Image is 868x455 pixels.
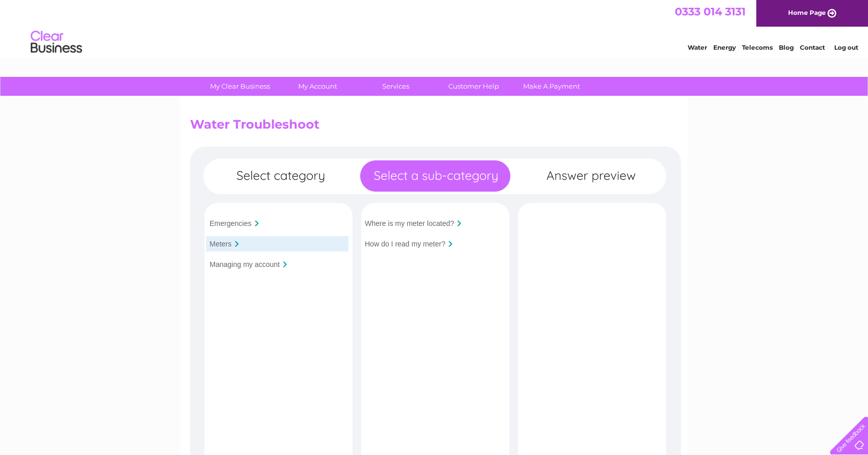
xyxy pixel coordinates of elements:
input: Managing my account [210,260,280,268]
input: How do I read my meter? [365,240,445,248]
a: Make A Payment [509,77,594,96]
img: logo.png [30,27,82,58]
a: Log out [834,44,858,51]
a: My Clear Business [198,77,282,96]
a: Blog [779,44,794,51]
a: Water [688,44,707,51]
input: Meters [210,240,232,248]
a: Contact [800,44,825,51]
a: Customer Help [431,77,516,96]
a: Telecoms [742,44,773,51]
a: My Account [276,77,360,96]
input: Where is my meter located? [365,219,454,228]
h2: Water Troubleshoot [190,117,678,137]
a: Energy [713,44,736,51]
a: Services [354,77,438,96]
div: Clear Business is a trading name of Verastar Limited (registered in [GEOGRAPHIC_DATA] No. 3667643... [193,6,677,50]
input: Emergencies [210,219,252,228]
a: 0333 014 3131 [675,5,746,18]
